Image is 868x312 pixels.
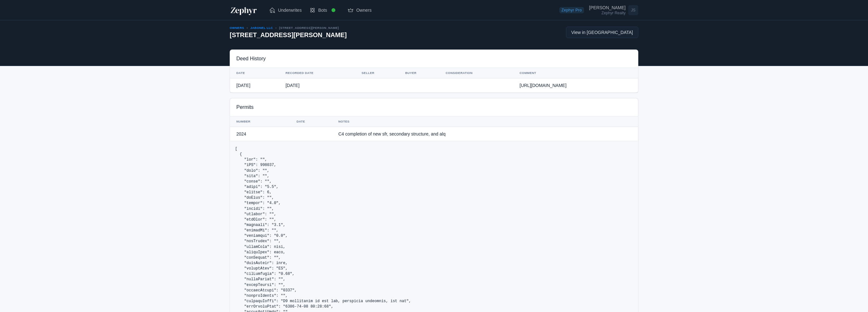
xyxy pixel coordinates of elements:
[516,68,638,78] th: Comment
[401,68,442,78] th: Buyer
[282,78,358,93] td: [DATE]
[282,68,358,78] th: Recorded Date
[516,78,638,93] td: [URL][DOMAIN_NAME]
[344,4,375,17] a: Owners
[250,26,273,30] a: JABONEL LLC
[318,7,327,13] span: Bots
[230,78,282,93] td: [DATE]
[236,103,253,111] div: Permits
[358,68,401,78] th: Seller
[628,5,638,15] span: JS
[265,4,306,17] a: Underwrites
[230,68,282,78] th: Date
[278,7,302,13] span: Underwrites
[589,4,638,17] a: Open user menu
[230,5,258,15] img: Zephyr Logo
[335,127,638,141] td: C4 completion of new sfr, secondary structure, and alq
[236,55,266,63] div: Deed History
[356,7,372,13] span: Owners
[230,26,244,30] a: Owners
[273,25,339,30] li: [STREET_ADDRESS][PERSON_NAME]
[230,127,293,141] td: 2024
[559,7,584,13] span: Zephyr Pro
[589,5,626,10] div: [PERSON_NAME]
[293,116,335,127] th: Date
[442,68,516,78] th: Consideration
[566,27,639,38] a: View in [GEOGRAPHIC_DATA]
[589,11,626,15] div: Zephyr Realty
[306,1,344,19] a: Bots
[230,116,293,127] th: Number
[230,30,347,39] h2: [STREET_ADDRESS][PERSON_NAME]
[335,116,638,127] th: Notes
[230,25,347,30] ol: breadcrumbs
